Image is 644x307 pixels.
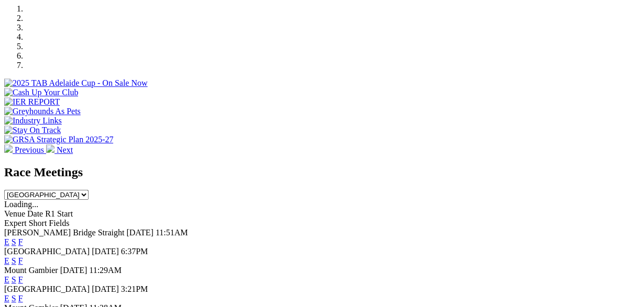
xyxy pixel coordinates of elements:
a: E [4,237,9,246]
img: chevron-left-pager-white.svg [4,144,13,153]
a: F [18,237,23,246]
span: Short [29,219,47,228]
a: S [12,294,16,303]
span: Venue [4,209,25,218]
span: [DATE] [60,266,88,275]
span: Expert [4,219,27,228]
h2: Race Meetings [4,165,640,179]
a: S [12,256,16,265]
a: F [18,256,23,265]
span: Date [27,209,43,218]
span: Mount Gambier [4,266,58,275]
span: Loading... [4,200,38,209]
a: E [4,275,9,284]
a: F [18,275,23,284]
img: Greyhounds As Pets [4,107,81,116]
span: 6:37PM [121,247,148,256]
span: Fields [49,219,69,228]
span: [DATE] [126,228,154,237]
img: Industry Links [4,116,62,126]
img: Cash Up Your Club [4,88,78,97]
img: Stay On Track [4,126,61,135]
img: GRSA Strategic Plan 2025-27 [4,135,113,144]
a: E [4,256,9,265]
span: Previous [15,145,44,154]
img: chevron-right-pager-white.svg [46,144,54,153]
img: IER REPORT [4,97,60,107]
a: E [4,294,9,303]
span: 11:29AM [89,266,122,275]
span: [DATE] [92,285,119,293]
span: Next [57,145,73,154]
span: [GEOGRAPHIC_DATA] [4,247,90,256]
img: 2025 TAB Adelaide Cup - On Sale Now [4,78,148,88]
a: Next [46,145,73,154]
span: [GEOGRAPHIC_DATA] [4,285,90,293]
a: F [18,294,23,303]
span: [PERSON_NAME] Bridge Straight [4,228,124,237]
span: 11:51AM [156,228,188,237]
span: R1 Start [45,209,73,218]
a: S [12,275,16,284]
span: 3:21PM [121,285,148,293]
a: S [12,237,16,246]
span: [DATE] [92,247,119,256]
a: Previous [4,145,46,154]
